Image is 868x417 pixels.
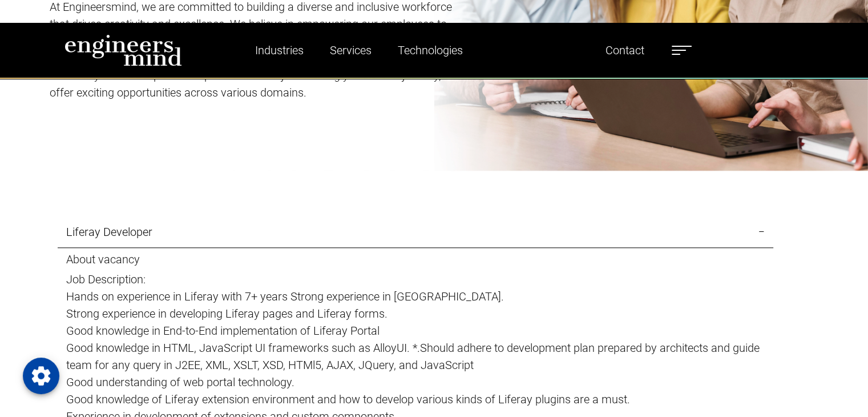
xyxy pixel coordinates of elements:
[325,37,376,63] a: Services
[66,374,765,391] p: Good understanding of web portal technology.
[601,37,649,63] a: Contact
[66,339,765,374] p: Good knowledge in HTML, JavaScript UI frameworks such as AlloyUI. *.Should adhere to development ...
[66,322,765,339] p: Good knowledge in End-to-End implementation of Liferay Portal
[50,67,470,101] p: Whether you're an experienced professional or just starting your career journey, we offer excitin...
[251,37,308,63] a: Industries
[393,37,467,63] a: Technologies
[66,271,765,288] p: Job Description:
[66,252,765,266] h5: About vacancy
[66,288,765,305] p: Hands on experience in Liferay with 7+ years Strong experience in [GEOGRAPHIC_DATA].
[64,34,182,66] img: logo
[58,216,773,248] a: Liferay Developer
[66,391,765,408] p: Good knowledge of Liferay extension environment and how to develop various kinds of Liferay plugi...
[66,305,765,322] p: Strong experience in developing Liferay pages and Liferay forms.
